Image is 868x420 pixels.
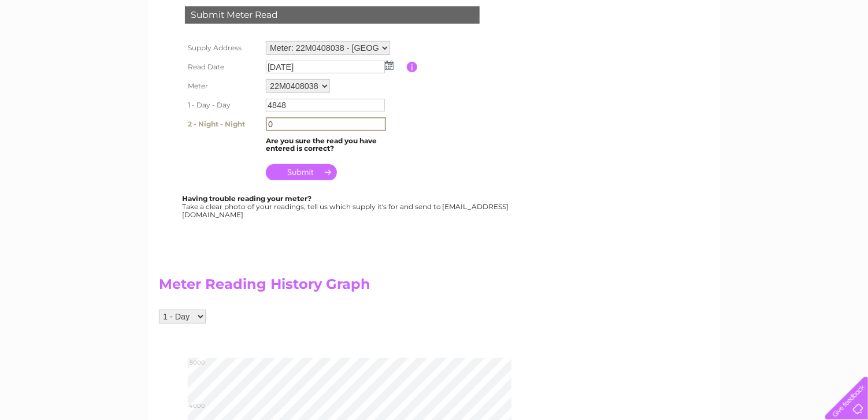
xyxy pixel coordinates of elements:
input: Information [407,62,418,72]
th: Supply Address [182,38,263,58]
div: Clear Business is a trading name of Verastar Limited (registered in [GEOGRAPHIC_DATA] No. 3667643... [162,6,708,56]
b: Having trouble reading your meter? [182,194,311,203]
th: 2 - Night - Night [182,114,263,134]
td: Are you sure the read you have entered is correct? [263,134,407,156]
img: ... [385,61,394,70]
th: 1 - Day - Day [182,96,263,114]
th: Meter [182,76,263,96]
a: Blog [767,49,784,58]
img: logo.png [31,30,90,65]
div: Submit Meter Read [185,6,480,24]
a: Contact [791,49,819,58]
a: Telecoms [726,49,761,58]
a: 0333 014 3131 [650,6,730,20]
a: Energy [693,49,719,58]
a: Log out [830,49,857,58]
input: Submit [266,164,337,180]
a: Water [665,49,687,58]
th: Read Date [182,58,263,76]
h2: Meter Reading History Graph [159,276,563,298]
div: Take a clear photo of your readings, tell us which supply it's for and send to [EMAIL_ADDRESS][DO... [182,195,510,218]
